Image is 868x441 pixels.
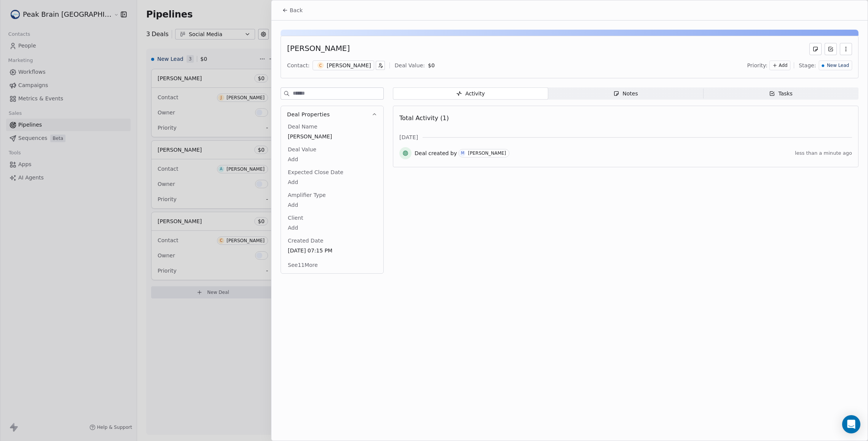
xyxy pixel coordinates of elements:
span: Deal Properties [287,111,330,118]
span: less than a minute ago [795,150,852,156]
span: Stage: [799,62,816,69]
span: Deal Name [286,123,319,130]
span: [PERSON_NAME] [288,133,377,140]
span: Deal Value [286,146,318,153]
span: Priority: [747,62,768,69]
div: Notes [613,90,638,98]
div: Tasks [769,90,793,98]
div: M [461,150,464,156]
span: Deal created by [415,149,457,157]
span: [DATE] 07:15 PM [288,247,377,254]
span: Add [288,178,377,186]
button: See11More [283,258,322,272]
div: Deal Properties [281,123,383,273]
div: Contact: [287,62,310,69]
div: [PERSON_NAME] [468,151,506,156]
span: Add [288,224,377,232]
div: [PERSON_NAME] [287,43,350,55]
div: Open Intercom Messenger [842,415,860,433]
span: C [318,62,324,69]
span: Add [288,201,377,209]
button: Deal Properties [281,106,383,123]
span: Total Activity (1) [399,114,449,122]
button: Back [278,3,307,17]
span: Add [288,155,377,163]
span: Amplifier Type [286,191,327,199]
span: Client [286,214,305,222]
span: Created Date [286,237,325,244]
div: [PERSON_NAME] [327,62,371,69]
span: $ 0 [428,62,435,68]
span: Add [779,62,788,69]
span: Back [290,6,303,14]
span: New Lead [827,62,849,69]
span: [DATE] [399,133,418,141]
span: Expected Close Date [286,168,345,176]
div: Deal Value: [394,62,424,69]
